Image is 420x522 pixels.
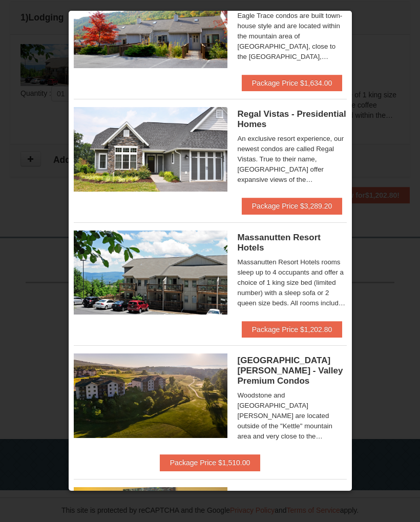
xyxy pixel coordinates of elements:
span: Massanutten Dog Hotel [238,489,334,499]
button: Package Price $3,289.20 [242,198,342,214]
div: Massanutten Resort Hotels rooms sleep up to 4 occupants and offer a choice of 1 king size bed (li... [238,257,347,308]
span: Regal Vistas - Presidential Homes [238,109,346,129]
span: [GEOGRAPHIC_DATA][PERSON_NAME] - Valley Premium Condos [238,356,343,386]
span: Massanutten Resort Hotels [238,233,321,253]
div: Woodstone and [GEOGRAPHIC_DATA][PERSON_NAME] are located outside of the "Kettle" mountain area an... [238,390,347,442]
div: Eagle Trace condos are built town-house style and are located within the mountain area of [GEOGRA... [238,11,347,62]
img: 19219026-1-e3b4ac8e.jpg [74,231,227,315]
button: Package Price $1,202.80 [242,321,342,338]
button: Package Price $1,510.00 [160,454,260,471]
button: Package Price $1,634.00 [242,75,342,91]
img: 19219041-4-ec11c166.jpg [74,353,227,437]
img: 19218991-1-902409a9.jpg [74,107,227,191]
div: An exclusive resort experience, our newest condos are called Regal Vistas. True to their name, [G... [238,134,347,185]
